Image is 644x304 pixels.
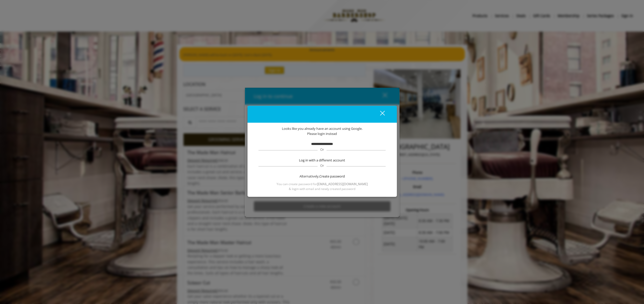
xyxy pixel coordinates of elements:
[277,181,368,186] span: You can create password for
[319,173,345,179] span: Create password
[374,110,384,118] div: close dialog
[299,158,345,163] span: Log in with a different account
[371,109,388,119] button: close dialog
[258,173,387,179] div: Alternatively,
[317,182,368,186] b: [EMAIL_ADDRESS][DOMAIN_NAME]
[289,186,355,191] span: & login with email and newly created password
[282,126,362,131] span: Looks like you already have an account using Google.
[318,147,326,152] span: Or
[318,163,326,168] span: Or
[307,131,337,136] span: Please login instead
